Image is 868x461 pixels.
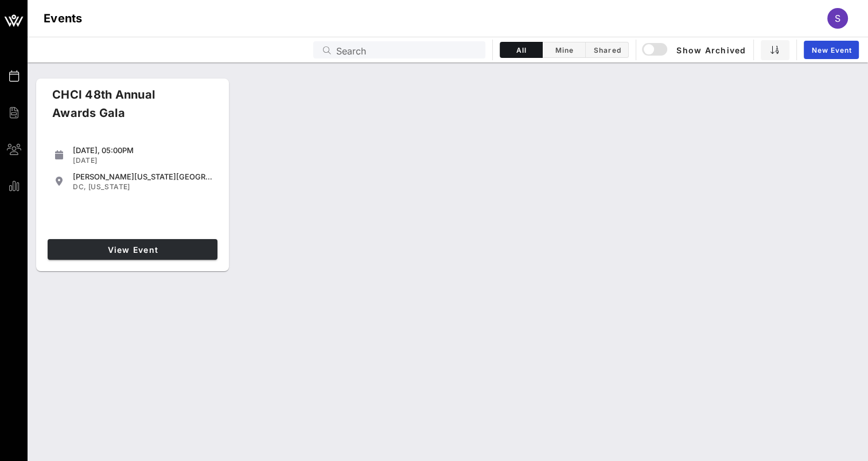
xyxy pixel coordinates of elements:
[73,146,213,155] div: [DATE], 05:00PM
[507,46,535,54] span: All
[500,42,543,58] button: All
[835,13,840,24] span: S
[644,43,746,57] span: Show Archived
[73,182,86,191] span: DC,
[550,46,578,54] span: Mine
[543,42,586,58] button: Mine
[643,40,746,60] button: Show Archived
[827,8,848,29] div: S
[44,9,83,28] h1: Events
[88,182,130,191] span: [US_STATE]
[586,42,629,58] button: Shared
[804,41,859,59] a: New Event
[48,239,217,260] a: View Event
[593,46,621,54] span: Shared
[73,172,213,181] div: [PERSON_NAME][US_STATE][GEOGRAPHIC_DATA]
[811,46,852,54] span: New Event
[43,85,205,131] div: CHCI 48th Annual Awards Gala
[73,156,213,165] div: [DATE]
[52,245,213,255] span: View Event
